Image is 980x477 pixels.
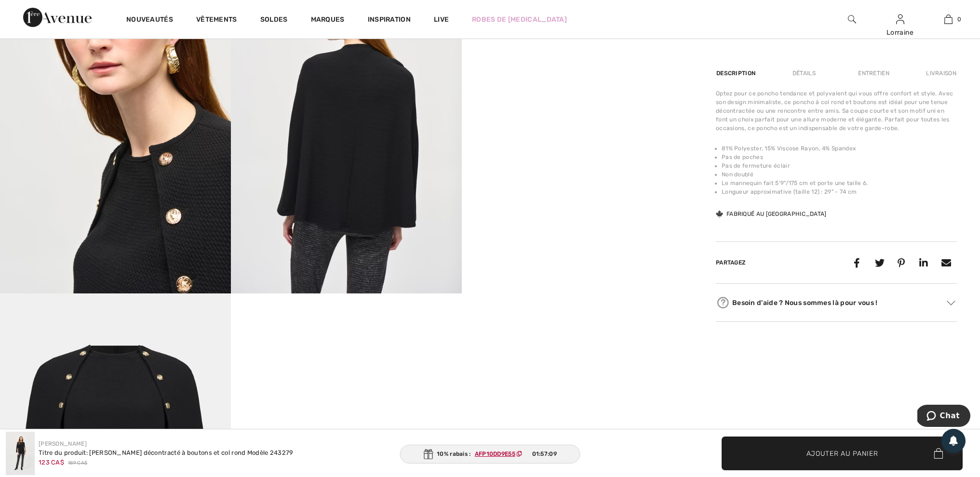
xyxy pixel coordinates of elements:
[311,15,345,26] a: Marques
[196,15,237,26] a: Vêtements
[716,210,827,218] div: Fabriqué au [GEOGRAPHIC_DATA]
[944,13,953,25] img: Mon panier
[722,187,957,196] li: Longueur approximative (taille 12) : 29" - 74 cm
[260,15,288,26] a: Soldes
[716,65,758,82] div: Description
[925,13,972,25] a: 0
[39,459,64,466] span: 123 CA$
[784,65,824,82] div: Détails
[947,301,955,305] img: Arrow2.svg
[39,448,294,458] div: Titre du produit: [PERSON_NAME] décontracté à boutons et col rond Modèle 243279
[924,65,957,82] div: Livraison
[722,153,957,161] li: Pas de poches
[957,15,961,24] span: 0
[876,27,924,38] div: Lorraine
[434,14,449,25] a: Live
[368,15,411,26] span: Inspiration
[23,8,92,27] img: 1ère Avenue
[400,445,580,464] div: 10% rabais :
[722,170,957,179] li: Non doublé
[423,449,433,459] img: Gift.svg
[848,13,856,25] img: recherche
[39,440,87,447] a: [PERSON_NAME]
[716,89,957,132] div: Optez pour ce poncho tendance et polyvalent qui vous offre confort et style. Avec son design mini...
[716,295,957,310] div: Besoin d'aide ? Nous sommes là pour vous !
[806,448,878,458] span: Ajouter au panier
[722,144,957,153] li: 81% Polyester, 15% Viscose Rayon, 4% Spandex
[472,14,567,25] a: Robes de [MEDICAL_DATA]
[716,259,746,266] span: Partagez
[68,460,87,467] span: 189 CA$
[917,405,970,429] iframe: Ouvre un widget dans lequel vous pouvez chatter avec l’un de nos agents
[126,15,173,26] a: Nouveautés
[722,437,963,470] button: Ajouter au panier
[722,179,957,187] li: Le mannequin fait 5'9"/175 cm et porte une taille 6.
[722,161,957,170] li: Pas de fermeture éclair
[850,65,898,82] div: Entretien
[896,13,904,25] img: Mes infos
[934,448,943,459] img: Bag.svg
[475,450,515,457] ins: AFP10DD9E55
[6,432,35,475] img: Titre du produit: Poncho d&eacute;contract&eacute; &agrave; boutons et col rond mod&egrave;le 243279
[896,14,904,24] a: Se connecter
[532,450,557,458] span: 01:57:09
